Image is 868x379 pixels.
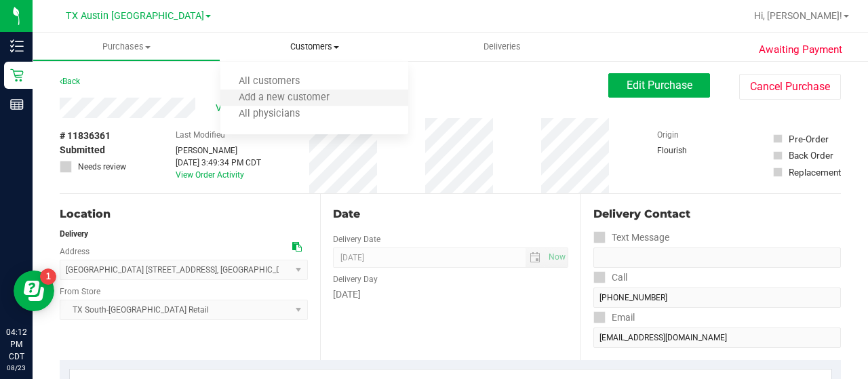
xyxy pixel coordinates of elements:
div: Date [333,206,568,222]
label: Delivery Day [333,273,378,285]
iframe: Resource center unread badge [40,268,56,285]
div: Replacement [789,165,841,179]
span: All physicians [220,108,318,120]
label: Delivery Date [333,233,380,245]
span: Add a new customer [220,92,348,104]
inline-svg: Inventory [10,39,24,53]
label: Email [593,308,635,327]
div: [DATE] [333,287,568,302]
div: Flourish [657,144,725,157]
strong: Delivery [60,229,88,239]
div: [PERSON_NAME] [176,144,261,157]
label: Call [593,268,627,287]
div: Delivery Contact [593,206,841,222]
a: View Order Activity [176,170,244,180]
span: Edit Purchase [627,79,692,92]
span: Customers [220,41,408,53]
span: Hi, [PERSON_NAME]! [754,10,842,21]
p: 04:12 PM CDT [6,326,26,363]
a: Customers All customers Add a new customer All physicians [220,33,408,61]
span: Needs review [78,161,126,173]
p: 08/23 [6,363,26,373]
span: Submitted [60,143,105,157]
label: Text Message [593,228,669,247]
div: Copy address to clipboard [292,240,302,254]
div: Back Order [789,148,833,162]
button: Cancel Purchase [739,74,841,100]
inline-svg: Retail [10,68,24,82]
span: Purchases [33,41,220,53]
iframe: Resource center [14,271,54,311]
label: From Store [60,285,100,298]
input: Format: (999) 999-9999 [593,247,841,268]
button: Edit Purchase [608,73,710,98]
input: Format: (999) 999-9999 [593,287,841,308]
label: Last Modified [176,129,225,141]
inline-svg: Reports [10,98,24,111]
a: Deliveries [408,33,596,61]
a: Back [60,77,80,86]
div: Location [60,206,308,222]
span: All customers [220,76,318,87]
span: Deliveries [465,41,539,53]
div: [DATE] 3:49:34 PM CDT [176,157,261,169]
span: Awaiting Payment [759,42,842,58]
span: TX Austin [GEOGRAPHIC_DATA] [66,10,204,22]
a: Purchases [33,33,220,61]
span: # 11836361 [60,129,111,143]
label: Origin [657,129,679,141]
div: Pre-Order [789,132,829,146]
label: Address [60,245,90,258]
span: View Profile [216,101,270,115]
